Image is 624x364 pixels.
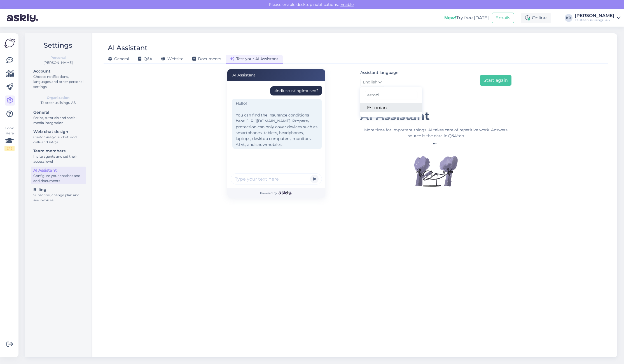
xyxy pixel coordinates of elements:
[161,56,183,61] span: Website
[31,67,86,90] a: AccountChoose notifications, languages and other personal settings
[31,167,86,184] a: AI AssistantConfigure your chatbot and add documents
[413,149,458,194] img: Illustration
[108,56,129,61] span: General
[360,78,384,87] a: English
[227,69,325,81] div: AI Assistant
[575,13,621,22] a: [PERSON_NAME]Täisteenusliisingu AS
[50,55,66,60] b: Personal
[138,56,152,61] span: Q&A
[360,127,511,139] div: More time for important things. AI takes care of repetitive work. Answers source is the data in tab
[363,79,377,85] span: English
[33,154,84,164] div: Invite agents and set their access level
[480,75,511,86] button: Start again
[33,167,84,173] div: AI Assistant
[521,13,551,23] div: Online
[447,133,457,138] i: 'Q&A'
[30,60,86,65] div: [PERSON_NAME]
[192,56,221,61] span: Documents
[4,38,15,48] img: Askly Logo
[30,40,86,51] h2: Settings
[31,186,86,204] a: BillingSubscribe, change plan and see invoices
[575,13,614,18] div: [PERSON_NAME]
[260,191,292,195] span: Powered by
[274,88,319,94] div: kindlustustingimused?
[33,129,84,135] div: Web chat design
[30,100,86,105] div: Täisteenusliisingu AS
[108,43,148,53] div: AI Assistant
[339,2,355,7] span: Enable
[33,115,84,125] div: Script, tutorials and social media integration
[33,173,84,183] div: Configure your chatbot and add documents
[360,103,422,112] a: Estonian
[492,13,514,23] button: Emails
[31,109,86,126] a: GeneralScript, tutorials and social media integration
[33,68,84,74] div: Account
[279,191,292,195] img: Askly
[444,15,456,20] b: New!
[33,148,84,154] div: Team members
[575,18,614,22] div: Täisteenusliisingu AS
[360,96,511,123] h1: Test your AI Assistant
[33,74,84,89] div: Choose notifications, languages and other personal settings
[232,99,322,149] div: Hello! You can find the insurance conditions here: [URL][DOMAIN_NAME]. Property protection can on...
[47,95,69,100] b: Organization
[565,14,572,22] div: KR
[230,56,278,61] span: Test your AI Assistant
[231,173,322,185] input: Type your text here
[33,135,84,145] div: Customise your chat, add calls and FAQs
[33,193,84,203] div: Subscribe, change plan and see invoices
[4,126,15,151] div: Look Here
[365,91,417,99] input: Type to filter...
[31,128,86,146] a: Web chat designCustomise your chat, add calls and FAQs
[4,146,15,151] div: 2 / 3
[444,15,490,21] div: Try free [DATE]:
[360,70,399,76] label: Assistant language
[31,147,86,165] a: Team membersInvite agents and set their access level
[33,187,84,193] div: Billing
[33,109,84,115] div: General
